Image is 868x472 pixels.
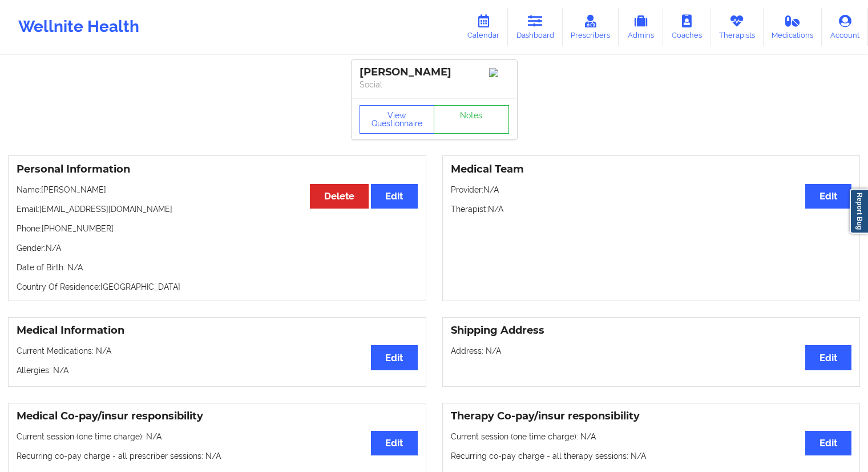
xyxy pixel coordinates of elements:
[360,66,509,79] div: [PERSON_NAME]
[451,345,852,357] p: Address: N/A
[764,8,822,46] a: Medications
[619,8,663,46] a: Admins
[710,8,764,46] a: Therapists
[451,324,852,337] h3: Shipping Address
[17,431,418,442] p: Current session (one time charge): N/A
[310,184,369,209] button: Delete
[451,203,852,215] p: Therapist: N/A
[663,8,710,46] a: Coaches
[360,105,435,134] button: View Questionnaire
[805,184,851,209] button: Edit
[459,8,508,46] a: Calendar
[17,163,418,176] h3: Personal Information
[17,242,418,254] p: Gender: N/A
[360,79,509,90] p: Social
[17,345,418,357] p: Current Medications: N/A
[451,410,852,423] h3: Therapy Co-pay/insur responsibility
[17,184,418,195] p: Name: [PERSON_NAME]
[451,431,852,442] p: Current session (one time charge): N/A
[17,262,418,273] p: Date of Birth: N/A
[805,345,851,370] button: Edit
[371,431,417,455] button: Edit
[489,68,509,77] img: Image%2Fplaceholer-image.png
[508,8,563,46] a: Dashboard
[17,365,418,376] p: Allergies: N/A
[451,184,852,195] p: Provider: N/A
[371,184,417,209] button: Edit
[371,345,417,370] button: Edit
[822,8,868,46] a: Account
[434,105,509,134] a: Notes
[563,8,619,46] a: Prescribers
[17,450,418,462] p: Recurring co-pay charge - all prescriber sessions : N/A
[451,450,852,462] p: Recurring co-pay charge - all therapy sessions : N/A
[17,281,418,293] p: Country Of Residence: [GEOGRAPHIC_DATA]
[850,189,868,234] a: Report Bug
[805,431,851,455] button: Edit
[17,223,418,234] p: Phone: [PHONE_NUMBER]
[451,163,852,176] h3: Medical Team
[17,203,418,215] p: Email: [EMAIL_ADDRESS][DOMAIN_NAME]
[17,324,418,337] h3: Medical Information
[17,410,418,423] h3: Medical Co-pay/insur responsibility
